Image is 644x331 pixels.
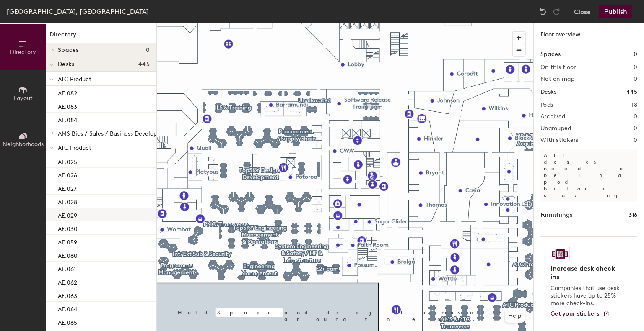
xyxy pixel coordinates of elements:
[58,87,77,97] p: AE.082
[551,310,600,317] span: Get your stickers
[540,125,571,132] h2: Ungrouped
[58,130,171,137] span: AMS Bids / Sales / Business Development
[58,263,76,273] p: AE.061
[58,196,77,206] p: AE.028
[58,47,79,54] span: Spaces
[58,303,77,313] p: AE.064
[146,47,150,54] span: 0
[58,210,77,219] p: AE.029
[540,210,572,220] h1: Furnishings
[551,285,622,307] p: Companies that use desk stickers have up to 25% more check-ins.
[46,30,156,43] h1: Directory
[58,114,77,124] p: AE.084
[58,317,77,326] p: AE.065
[534,23,644,43] h1: Floor overview
[540,87,556,97] h1: Desks
[58,290,77,300] p: AE.063
[551,310,610,318] a: Get your stickers
[58,183,77,192] p: AE.027
[540,50,561,59] h1: Spaces
[552,8,561,16] img: Redo
[58,236,77,246] p: AE.059
[631,102,637,108] h2: 18
[634,50,637,59] h1: 0
[58,169,77,179] p: AE.026
[626,87,637,97] h1: 445
[599,5,632,18] button: Publish
[634,113,637,120] h2: 0
[14,95,33,102] span: Layout
[540,137,579,144] h2: With stickers
[58,156,77,166] p: AE.025
[58,223,78,233] p: AE.030
[628,210,637,220] h1: 316
[574,5,591,18] button: Close
[634,137,637,144] h2: 0
[3,141,44,148] span: Neighborhoods
[7,6,149,17] div: [GEOGRAPHIC_DATA], [GEOGRAPHIC_DATA]
[540,149,637,202] p: All desks need to be in a pod before saving
[10,49,36,56] span: Directory
[540,102,553,108] h2: Pods
[540,64,576,71] h2: On this floor
[539,8,547,16] img: Undo
[634,125,637,132] h2: 0
[58,101,77,110] p: AE.083
[634,76,637,82] h2: 0
[551,264,622,281] h4: Increase desk check-ins
[58,144,91,151] span: ATC Product
[540,76,574,82] h2: Not on map
[58,250,78,259] p: AE.060
[551,247,570,261] img: Sticker logo
[58,76,91,83] span: ATC Product
[505,309,525,323] button: Help
[58,277,77,286] p: AE.062
[540,113,565,120] h2: Archived
[138,61,150,68] span: 445
[634,64,637,71] h2: 0
[58,61,74,68] span: Desks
